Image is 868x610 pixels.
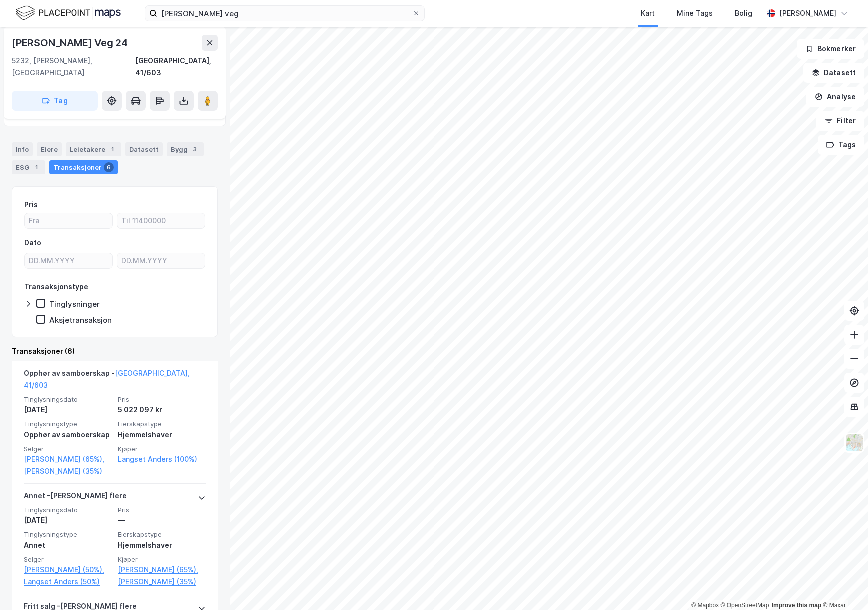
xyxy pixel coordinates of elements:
[721,602,769,609] a: OpenStreetMap
[118,429,206,441] div: Hjemmelshaver
[12,142,33,156] div: Info
[779,7,836,19] div: [PERSON_NAME]
[816,111,864,131] button: Filter
[107,144,117,154] div: 1
[49,160,118,174] div: Transaksjoner
[25,213,112,228] input: Fra
[12,91,98,111] button: Tag
[24,395,112,404] span: Tinglysningsdato
[118,445,206,453] span: Kjøper
[24,530,112,539] span: Tinglysningstype
[24,404,112,416] div: [DATE]
[677,7,713,19] div: Mine Tags
[12,35,130,51] div: [PERSON_NAME] Veg 24
[118,576,206,588] a: [PERSON_NAME] (35%)
[818,562,868,610] div: Kontrollprogram for chat
[135,55,218,79] div: [GEOGRAPHIC_DATA], 41/603
[104,162,114,172] div: 6
[772,602,821,609] a: Improve this map
[641,7,655,19] div: Kart
[24,506,112,514] span: Tinglysningsdato
[118,506,206,514] span: Pris
[49,299,100,309] div: Tinglysninger
[818,135,864,155] button: Tags
[118,420,206,428] span: Eierskapstype
[24,445,112,453] span: Selger
[118,395,206,404] span: Pris
[24,514,112,526] div: [DATE]
[190,144,200,154] div: 3
[31,162,41,172] div: 1
[24,199,38,211] div: Pris
[118,453,206,465] a: Langset Anders (100%)
[24,576,112,588] a: Langset Anders (50%)
[24,555,112,564] span: Selger
[16,4,121,22] img: logo.f888ab2527a4732fd821a326f86c7f29.svg
[24,564,112,576] a: [PERSON_NAME] (50%),
[118,564,206,576] a: [PERSON_NAME] (65%),
[25,253,112,268] input: DD.MM.YYYY
[167,142,204,156] div: Bygg
[66,142,121,156] div: Leietakere
[24,429,112,441] div: Opphør av samboerskap
[49,315,112,325] div: Aksjetransaksjon
[845,433,864,452] img: Z
[118,514,206,526] div: —
[118,539,206,551] div: Hjemmelshaver
[117,213,205,228] input: Til 11400000
[24,367,206,395] div: Opphør av samboerskap -
[118,530,206,539] span: Eierskapstype
[24,490,127,506] div: Annet - [PERSON_NAME] flere
[735,7,752,19] div: Bolig
[24,420,112,428] span: Tinglysningstype
[24,453,112,465] a: [PERSON_NAME] (65%),
[118,555,206,564] span: Kjøper
[117,253,205,268] input: DD.MM.YYYY
[24,237,41,249] div: Dato
[37,142,62,156] div: Eiere
[12,160,45,174] div: ESG
[24,465,112,477] a: [PERSON_NAME] (35%)
[806,87,864,107] button: Analyse
[118,404,206,416] div: 5 022 097 kr
[12,345,218,357] div: Transaksjoner (6)
[12,55,135,79] div: 5232, [PERSON_NAME], [GEOGRAPHIC_DATA]
[24,539,112,551] div: Annet
[24,281,88,293] div: Transaksjonstype
[818,562,868,610] iframe: Chat Widget
[797,39,864,59] button: Bokmerker
[157,6,412,21] input: Søk på adresse, matrikkel, gårdeiere, leietakere eller personer
[125,142,163,156] div: Datasett
[803,63,864,83] button: Datasett
[691,602,719,609] a: Mapbox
